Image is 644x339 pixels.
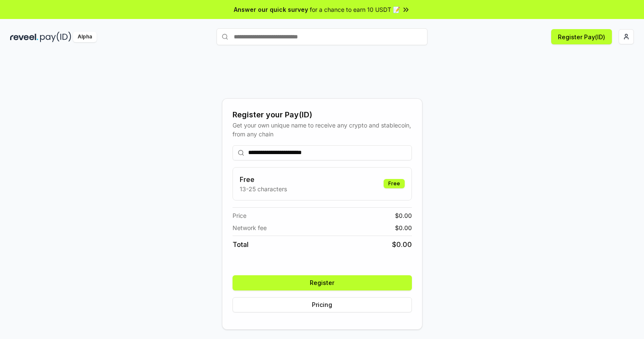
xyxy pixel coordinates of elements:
[395,211,412,220] span: $ 0.00
[233,297,412,312] button: Pricing
[233,275,412,290] button: Register
[233,223,267,232] span: Network fee
[551,29,612,44] button: Register Pay(ID)
[234,5,308,14] span: Answer our quick survey
[233,211,246,220] span: Price
[240,174,287,184] h3: Free
[240,184,287,193] p: 13-25 characters
[233,239,249,250] span: Total
[233,121,412,138] div: Get your own unique name to receive any crypto and stablecoin, from any chain
[395,223,412,232] span: $ 0.00
[10,32,38,42] img: reveel_dark
[40,32,71,42] img: pay_id
[384,179,405,188] div: Free
[73,32,97,42] div: Alpha
[233,109,412,121] div: Register your Pay(ID)
[310,5,400,14] span: for a chance to earn 10 USDT 📝
[392,239,412,250] span: $ 0.00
